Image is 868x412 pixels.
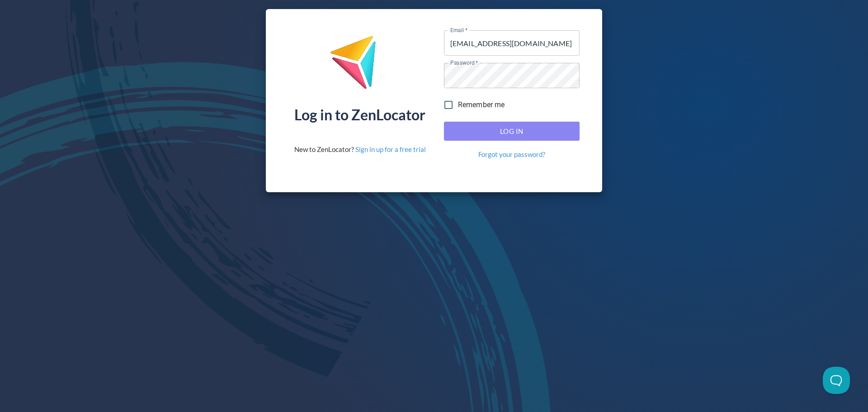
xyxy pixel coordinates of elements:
input: name@company.com [444,30,580,56]
a: Sign in up for a free trial [355,145,426,153]
iframe: Toggle Customer Support [823,367,850,394]
span: Log In [454,125,570,137]
img: ZenLocator [330,35,390,96]
div: Log in to ZenLocator [294,108,425,122]
a: Forgot your password? [478,150,545,159]
span: Remember me [458,99,505,110]
div: New to ZenLocator? [294,145,426,154]
button: Log In [444,122,580,141]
